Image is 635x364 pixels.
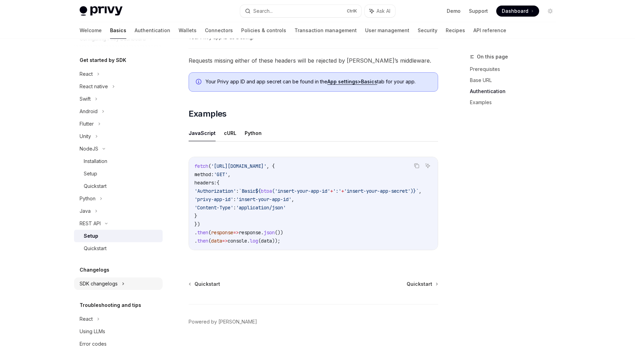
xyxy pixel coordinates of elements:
span: then [197,229,208,236]
span: data [211,238,222,244]
span: response [239,229,261,236]
a: Quickstart [407,281,437,288]
span: ( [208,163,211,169]
a: Installation [74,155,163,167]
span: => [222,238,228,244]
div: Unity [80,132,91,140]
span: response [211,229,233,236]
div: REST API [80,219,101,228]
a: Transaction management [294,22,357,39]
span: , [419,188,421,194]
span: . [194,229,197,236]
a: Setup [74,167,163,180]
span: 'insert-your-app-secret' [344,188,410,194]
span: json [264,229,275,236]
div: Python [80,194,96,203]
span: ( [258,238,261,244]
button: Python [245,125,262,141]
a: User management [365,22,409,39]
div: Error codes [80,340,107,348]
span: ()) [275,229,283,236]
span: data [261,238,272,244]
div: Using LLMs [80,327,105,336]
a: Quickstart [74,180,163,192]
a: Basics [110,22,126,39]
span: 'insert-your-app-id' [275,188,330,194]
span: . [194,238,197,244]
div: React native [80,82,108,91]
strong: App settings [327,79,358,84]
span: 'GET' [214,171,228,178]
a: Powered by [PERSON_NAME] [189,318,257,325]
span: ) [410,188,413,194]
a: Connectors [205,22,233,39]
span: , [291,196,294,202]
a: Using LLMs [74,325,163,338]
span: 'application/json' [236,204,286,211]
span: On this page [477,53,508,61]
span: Examples [189,108,227,119]
span: 'Content-Type' [194,204,233,211]
span: ( [208,238,211,244]
span: then [197,238,208,244]
span: . [247,238,250,244]
a: Setup [74,230,163,242]
span: + [341,188,344,194]
a: Authentication [470,86,561,97]
span: , { [266,163,275,169]
a: Error codes [74,338,163,350]
a: Quickstart [74,242,163,255]
span: ( [272,188,275,194]
h5: Troubleshooting and tips [80,301,141,309]
span: }) [194,221,200,227]
span: '[URL][DOMAIN_NAME]' [211,163,266,169]
div: Setup [84,170,97,178]
span: ( [208,229,211,236]
div: SDK changelogs [80,280,118,288]
div: React [80,70,93,78]
div: Swift [80,95,91,103]
a: Wallets [179,22,197,39]
a: Examples [470,97,561,108]
strong: Basics [361,79,377,84]
a: Recipes [446,22,465,39]
div: Installation [84,157,107,165]
button: Toggle dark mode [545,6,556,17]
span: } [194,213,197,219]
a: Dashboard [496,6,539,17]
span: 'Authorization' [194,188,236,194]
span: fetch [194,163,208,169]
a: Welcome [80,22,102,39]
span: : [233,204,236,211]
span: Requests missing either of these headers will be rejected by [PERSON_NAME]’s middleware. [189,56,438,65]
span: ':' [333,188,341,194]
span: => [233,229,239,236]
span: log [250,238,258,244]
a: Policies & controls [241,22,286,39]
div: Search... [253,7,273,15]
span: 'insert-your-app-id' [236,196,291,202]
button: cURL [224,125,236,141]
span: headers: [194,180,217,186]
div: Flutter [80,120,94,128]
span: : [233,196,236,202]
h5: Get started by SDK [80,56,126,64]
div: Setup [84,232,98,240]
button: Search...CtrlK [240,5,361,17]
svg: Info [196,79,203,86]
span: } [413,188,416,194]
span: : [236,188,239,194]
span: btoa [261,188,272,194]
button: JavaScript [189,125,216,141]
a: Prerequisites [470,64,561,75]
span: Dashboard [502,8,528,15]
a: Quickstart [189,281,220,288]
span: Quickstart [194,281,220,288]
span: + [330,188,333,194]
div: React [80,315,93,323]
span: Your Privy app ID and app secret can be found in the tab for your app. [206,78,431,85]
span: 'privy-app-id' [194,196,233,202]
a: Security [418,22,437,39]
span: Ctrl K [347,8,357,14]
span: ${ [255,188,261,194]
